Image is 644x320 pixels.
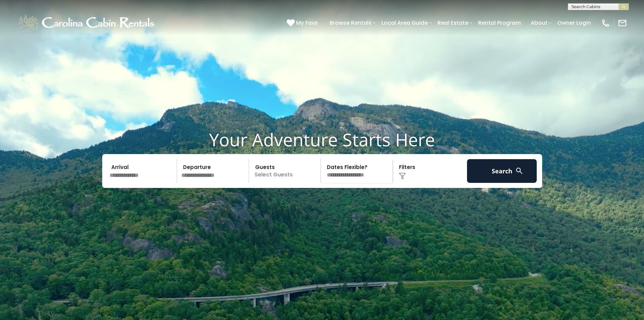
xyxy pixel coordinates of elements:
[601,18,610,28] img: phone-regular-white.png
[467,159,537,183] button: Search
[515,167,524,175] img: search-regular-white.png
[5,129,639,150] h1: Your Adventure Starts Here
[475,17,524,29] a: Rental Program
[618,18,627,28] img: mail-regular-white.png
[17,13,157,33] img: White-1-1-2.png
[251,159,321,183] p: Select Guests
[434,17,472,29] a: Real Estate
[326,17,375,29] a: Browse Rentals
[378,17,431,29] a: Local Area Guide
[399,173,406,179] img: filter--v1.png
[554,17,594,29] a: Owner Login
[287,19,319,27] a: My Favs
[296,19,318,27] span: My Favs
[527,17,551,29] a: About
